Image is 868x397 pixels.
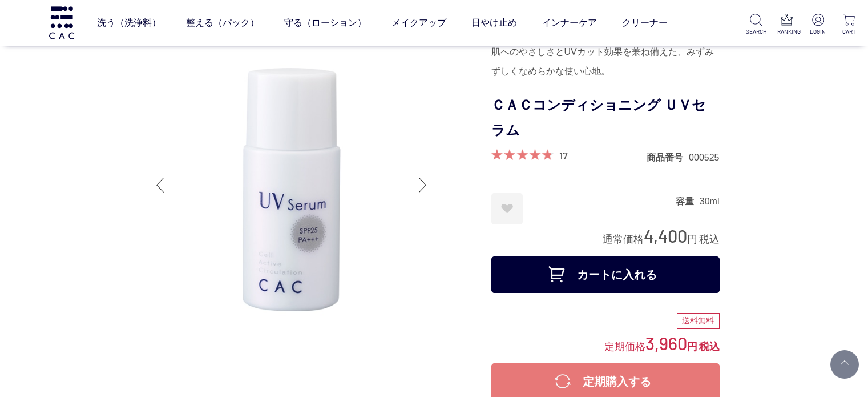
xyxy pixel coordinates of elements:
span: 定期価格 [604,340,645,352]
span: 円 [687,234,697,245]
dt: 商品番号 [647,151,689,163]
a: 守る（ローション） [284,7,366,39]
dd: 000525 [689,151,719,163]
a: メイクアップ [391,7,446,39]
a: CART [839,14,859,36]
a: LOGIN [808,14,828,36]
span: 円 [687,341,697,352]
img: logo [47,6,76,39]
img: ＣＡＣコンディショニング ＵＶセラム [149,42,434,328]
p: CART [839,27,859,36]
a: 17 [559,149,568,162]
p: SEARCH [746,27,766,36]
button: カートに入れる [491,256,720,293]
a: RANKING [777,14,797,36]
a: 洗う（洗浄料） [97,7,161,39]
a: 日やけ止め [471,7,517,39]
a: お気に入りに登録する [491,193,523,224]
a: SEARCH [746,14,766,36]
div: 送料無料 [677,313,720,329]
dt: 容量 [676,195,700,207]
p: LOGIN [808,27,828,36]
span: 税込 [699,234,720,245]
a: インナーケア [542,7,597,39]
span: 通常価格 [603,234,644,245]
span: 3,960 [645,332,687,354]
a: クリーナー [622,7,668,39]
dd: 30ml [700,195,720,207]
h1: ＣＡＣコンディショニング ＵＶセラム [491,93,720,144]
a: 整える（パック） [186,7,259,39]
span: 税込 [699,341,720,352]
span: 4,400 [644,225,687,246]
p: RANKING [777,27,797,36]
